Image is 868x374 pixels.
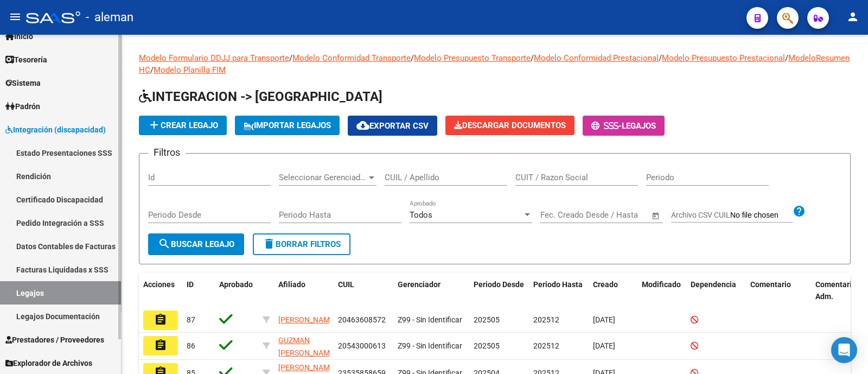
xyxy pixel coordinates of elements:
datatable-header-cell: Aprobado [215,273,258,309]
span: - [591,121,622,131]
span: Z99 - Sin Identificar [398,341,462,350]
datatable-header-cell: CUIL [334,273,393,309]
button: Open calendar [650,210,662,222]
span: Periodo Hasta [533,280,583,289]
span: Tesorería [5,54,47,66]
span: Creado [593,280,618,289]
button: IMPORTAR LEGAJOS [235,116,340,135]
mat-icon: assignment [154,313,167,326]
datatable-header-cell: Periodo Desde [469,273,529,309]
datatable-header-cell: Afiliado [274,273,334,309]
mat-icon: search [158,237,171,250]
button: Crear Legajo [139,116,227,135]
a: Modelo Planilla FIM [154,65,226,75]
span: CUIL [338,280,354,289]
datatable-header-cell: Modificado [637,273,686,309]
span: Modificado [642,280,681,289]
button: Descargar Documentos [445,116,575,135]
mat-icon: cloud_download [356,119,369,132]
span: Borrar Filtros [263,239,341,249]
input: Fecha fin [594,210,647,220]
span: 202505 [474,341,500,350]
mat-icon: help [793,205,806,218]
span: Aprobado [219,280,253,289]
span: - aleman [86,5,133,29]
mat-icon: menu [9,10,22,23]
span: 20543000613 [338,341,386,350]
a: Modelo Conformidad Transporte [292,53,411,63]
span: [DATE] [593,341,615,350]
span: Comentario Adm. [815,280,856,301]
button: Exportar CSV [348,116,437,136]
span: INTEGRACION -> [GEOGRAPHIC_DATA] [139,89,382,104]
mat-icon: add [148,118,161,131]
span: Legajos [622,121,656,131]
button: Borrar Filtros [253,233,350,255]
button: Buscar Legajo [148,233,244,255]
button: -Legajos [583,116,665,136]
span: Acciones [143,280,175,289]
datatable-header-cell: Creado [589,273,637,309]
span: 202512 [533,315,559,324]
a: Modelo Formulario DDJJ para Transporte [139,53,289,63]
span: Z99 - Sin Identificar [398,315,462,324]
span: Archivo CSV CUIL [671,211,730,219]
datatable-header-cell: Dependencia [686,273,746,309]
span: 20463608572 [338,315,386,324]
span: 87 [187,315,195,324]
span: Descargar Documentos [454,121,566,130]
span: [PERSON_NAME] [278,315,336,324]
datatable-header-cell: Comentario [746,273,811,309]
span: Comentario [750,280,791,289]
span: Dependencia [691,280,736,289]
span: IMPORTAR LEGAJOS [244,121,331,130]
span: Gerenciador [398,280,441,289]
input: Fecha inicio [540,210,584,220]
a: Modelo Conformidad Prestacional [534,53,659,63]
datatable-header-cell: ID [182,273,215,309]
span: Padrón [5,100,40,112]
span: Sistema [5,77,41,89]
mat-icon: assignment [154,339,167,352]
input: Archivo CSV CUIL [730,211,793,220]
span: 86 [187,341,195,350]
div: Open Intercom Messenger [831,337,857,363]
span: Explorador de Archivos [5,357,92,369]
datatable-header-cell: Periodo Hasta [529,273,589,309]
span: Prestadores / Proveedores [5,334,104,346]
span: GUZMAN [PERSON_NAME] [278,336,336,357]
span: Afiliado [278,280,305,289]
span: 202505 [474,315,500,324]
span: Periodo Desde [474,280,524,289]
mat-icon: person [846,10,859,23]
span: Crear Legajo [148,121,218,130]
span: ID [187,280,194,289]
span: Integración (discapacidad) [5,124,106,136]
a: Modelo Presupuesto Prestacional [662,53,785,63]
span: Buscar Legajo [158,239,234,249]
mat-icon: delete [263,237,276,250]
datatable-header-cell: Gerenciador [393,273,469,309]
a: Modelo Presupuesto Transporte [414,53,531,63]
span: Seleccionar Gerenciador [279,173,367,182]
h3: Filtros [148,145,186,160]
span: Inicio [5,30,33,42]
span: 202512 [533,341,559,350]
span: Todos [410,210,432,220]
span: Exportar CSV [356,121,429,131]
datatable-header-cell: Acciones [139,273,182,309]
span: [DATE] [593,315,615,324]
